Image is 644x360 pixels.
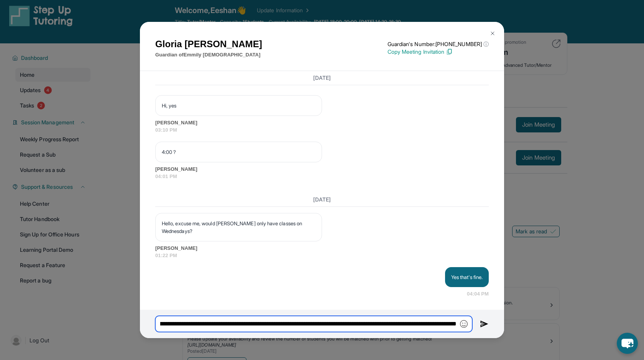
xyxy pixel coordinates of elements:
[480,319,489,329] img: Send icon
[155,173,489,180] span: 04:01 PM
[451,273,483,281] p: Yes that's fine.
[155,165,489,173] span: [PERSON_NAME]
[155,37,262,51] h1: Gloria [PERSON_NAME]
[162,148,315,156] p: 4:00 ?
[483,40,489,48] span: ⓘ
[155,252,489,259] span: 01:22 PM
[162,102,315,109] p: Hi, yes
[155,244,489,252] span: [PERSON_NAME]
[467,290,489,298] span: 04:04 PM
[446,48,453,55] img: Copy Icon
[155,126,489,134] span: 03:10 PM
[388,48,489,56] p: Copy Meeting Invitation
[460,320,468,328] img: Emoji
[162,220,315,235] p: Hello, excuse me, would [PERSON_NAME] only have classes on Wednesdays?
[388,40,489,48] p: Guardian's Number: [PHONE_NUMBER]
[490,30,496,36] img: Close Icon
[617,333,638,354] button: chat-button
[155,196,489,203] h3: [DATE]
[155,51,262,59] p: Guardian of Emmily [DEMOGRAPHIC_DATA]
[155,74,489,82] h3: [DATE]
[155,119,489,127] span: [PERSON_NAME]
